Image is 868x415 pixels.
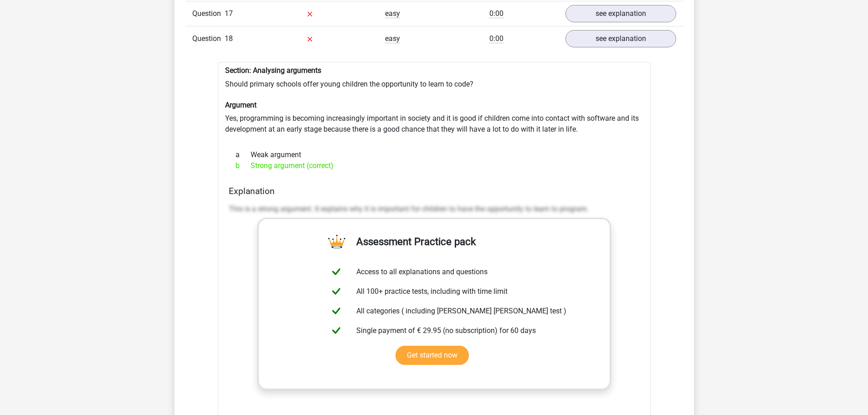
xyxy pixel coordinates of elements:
a: Get started now [395,346,469,365]
span: Question [192,33,225,44]
div: Weak argument [229,149,640,160]
h6: Section: Analysing arguments [225,66,643,75]
span: easy [385,9,400,18]
a: see explanation [565,5,676,22]
div: Strong argument (correct) [229,160,640,171]
a: see explanation [565,30,676,47]
span: 0:00 [489,34,503,43]
span: 0:00 [489,9,503,18]
h4: Explanation [229,186,640,196]
span: Question [192,8,225,19]
span: b [236,160,251,171]
span: a [236,149,251,160]
span: 18 [225,34,233,43]
h6: Argument [225,101,643,109]
span: easy [385,34,400,43]
span: 17 [225,9,233,18]
p: This is a strong argument. It explains why it is important for children to have the opportunity t... [229,204,640,215]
